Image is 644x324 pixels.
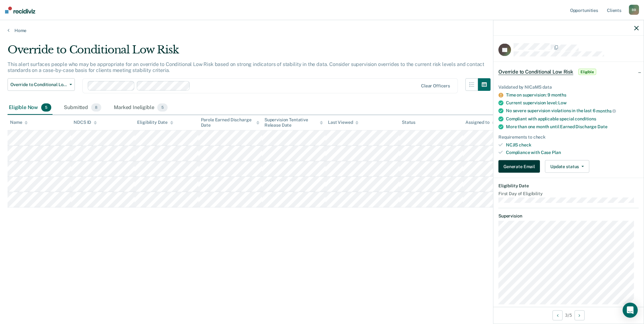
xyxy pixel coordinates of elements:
div: NDCS ID [74,120,97,125]
div: Name [10,120,28,125]
div: More than one month until Earned Discharge [506,124,639,129]
span: 5 [41,103,51,112]
div: Eligibility Date [137,120,173,125]
div: NCJIS [506,142,639,147]
span: Plan [552,150,561,155]
p: This alert surfaces people who may be appropriate for an override to Conditional Low Risk based o... [8,61,484,73]
div: Compliant with applicable special [506,116,639,121]
div: Last Viewed [328,120,358,125]
a: Home [8,28,636,33]
a: Generate Email [498,160,542,173]
div: Marked Ineligible [113,101,169,115]
img: Recidiviz [5,7,35,14]
span: 5 [157,103,167,112]
div: B B [629,5,639,15]
span: Override to Conditional Low Risk [10,82,67,87]
div: Supervision Tentative Release Date [264,117,323,128]
div: Submitted [63,101,103,115]
dt: Supervision [498,213,639,218]
div: Time on supervision: 9 months [506,92,639,98]
button: Update status [545,160,589,173]
dt: First Day of Eligibility [498,191,639,196]
div: Assigned to [465,120,495,125]
button: Previous Opportunity [552,310,563,320]
span: Date [597,124,607,129]
div: Clear officers [421,83,450,89]
span: conditions [575,116,596,121]
span: months [596,108,616,113]
div: No severe supervision violations in the last 6 [506,108,639,114]
span: Override to Conditional Low Risk [498,69,573,75]
div: Status [402,120,415,125]
dt: Eligibility Date [498,183,639,189]
span: 8 [91,103,101,112]
div: Eligible Now [8,101,53,115]
div: Override to Conditional Low RiskEligible [493,62,644,82]
span: Eligible [578,69,596,75]
button: Next Opportunity [575,310,585,320]
span: Low [558,100,567,105]
button: Generate Email [498,160,540,173]
div: Current supervision level: [506,100,639,106]
div: Validated by NICaMS data [498,85,639,90]
span: check [519,142,531,147]
div: 3 / 5 [493,307,644,323]
div: Parole Earned Discharge Date [201,117,259,128]
div: Override to Conditional Low Risk [8,43,491,61]
div: Compliance with Case [506,150,639,155]
div: Open Intercom Messenger [623,303,638,318]
div: Requirements to check [498,134,639,140]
